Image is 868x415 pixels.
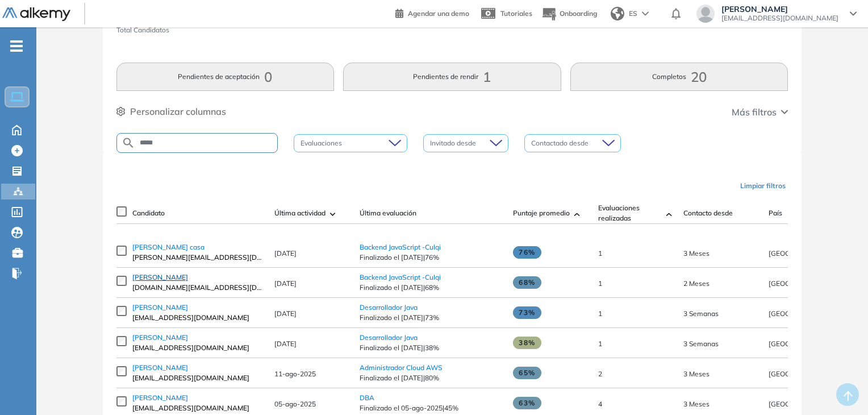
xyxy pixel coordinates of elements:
img: Logo [2,7,70,22]
span: Finalizado el [DATE] | 73% [360,313,502,323]
a: Backend JavaScript -Culqi [360,243,441,251]
span: [PERSON_NAME] [132,333,188,342]
span: 1 [598,309,602,318]
span: 73% [513,306,541,319]
span: [PERSON_NAME] [132,273,188,281]
a: [PERSON_NAME] [132,272,263,283]
a: Desarrollador Java [360,333,418,342]
a: [PERSON_NAME] [132,393,263,403]
img: [missing "en.ARROW_ALT" translation] [666,213,672,216]
a: [PERSON_NAME] [132,302,263,313]
span: Finalizado el [DATE] | 68% [360,283,502,293]
span: Finalizado el [DATE] | 38% [360,343,502,353]
span: ES [629,9,637,19]
a: [PERSON_NAME] [132,363,263,373]
span: Finalizado el [DATE] | 76% [360,252,502,263]
button: Pendientes de aceptación0 [116,63,335,91]
span: 38% [513,337,541,349]
span: [DATE] [274,309,297,318]
img: arrow [642,11,649,16]
a: Backend JavaScript -Culqi [360,273,441,281]
span: [DOMAIN_NAME][EMAIL_ADDRESS][DOMAIN_NAME] [132,283,263,293]
span: [EMAIL_ADDRESS][DOMAIN_NAME] [721,14,838,23]
a: [PERSON_NAME] casa [132,242,263,252]
span: 26-may-2025 [683,249,710,258]
span: [DATE] [274,249,297,258]
span: [EMAIL_ADDRESS][DOMAIN_NAME] [132,403,263,413]
a: Agendar una demo [395,6,469,19]
span: Onboarding [560,9,597,18]
span: [EMAIL_ADDRESS][DOMAIN_NAME] [132,343,263,353]
button: Limpiar filtros [736,176,790,196]
button: Pendientes de rendir1 [343,63,561,91]
span: [GEOGRAPHIC_DATA] [769,370,840,378]
span: Personalizar columnas [130,105,226,118]
span: 08-jul-2025 [683,279,710,288]
a: Desarrollador Java [360,303,418,312]
span: 11-ago-2025 [274,370,316,378]
span: [GEOGRAPHIC_DATA] [769,309,840,318]
span: 05-ago-2025 [274,400,316,408]
span: [GEOGRAPHIC_DATA] [769,249,840,258]
span: 14-ago-2025 [683,339,719,348]
span: [DATE] [274,279,297,288]
span: 4 [598,400,602,408]
button: Onboarding [541,2,597,26]
span: Total Candidatos [116,25,169,35]
span: Agendar una demo [408,9,469,18]
span: 65% [513,367,541,379]
span: 2 [598,370,602,378]
span: [PERSON_NAME] [132,393,188,402]
a: Administrador Cloud AWS [360,363,443,372]
button: Completos20 [570,63,788,91]
span: País [769,208,782,218]
span: [PERSON_NAME][EMAIL_ADDRESS][DOMAIN_NAME] [132,252,263,263]
span: Candidato [132,208,165,218]
span: 63% [513,397,541,409]
span: 14-ago-2025 [683,309,719,318]
span: [PERSON_NAME] [132,303,188,312]
img: [missing "en.ARROW_ALT" translation] [330,213,336,216]
a: [PERSON_NAME] [132,333,263,343]
span: Evaluaciones realizadas [598,203,662,223]
span: [DATE] [274,339,297,348]
button: Personalizar columnas [116,105,226,118]
i: - [10,45,23,47]
span: 14-may-2025 [683,370,710,378]
span: Puntaje promedio [513,208,570,218]
span: Última actividad [274,208,325,218]
span: [PERSON_NAME] casa [132,243,205,251]
span: 1 [598,249,602,258]
span: 1 [598,339,602,348]
span: [EMAIL_ADDRESS][DOMAIN_NAME] [132,313,263,323]
span: [GEOGRAPHIC_DATA] [769,279,840,288]
a: DBA [360,393,374,402]
span: Última evaluación [360,208,416,218]
span: 68% [513,276,541,289]
span: 76% [513,246,541,259]
span: [PERSON_NAME] [721,5,838,14]
span: Más filtros [732,105,777,119]
img: SEARCH_ALT [122,136,135,150]
span: [GEOGRAPHIC_DATA] [769,400,840,408]
span: [GEOGRAPHIC_DATA] [769,339,840,348]
span: Finalizado el 05-ago-2025 | 45% [360,403,502,413]
img: [missing "en.ARROW_ALT" translation] [574,213,580,216]
span: [EMAIL_ADDRESS][DOMAIN_NAME] [132,373,263,383]
span: 16-may-2025 [683,400,710,408]
span: 1 [598,279,602,288]
span: Contacto desde [683,208,733,218]
button: Más filtros [732,105,788,119]
img: world [611,7,624,20]
span: [PERSON_NAME] [132,363,188,372]
span: Finalizado el [DATE] | 80% [360,373,502,383]
span: Tutoriales [500,9,532,18]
